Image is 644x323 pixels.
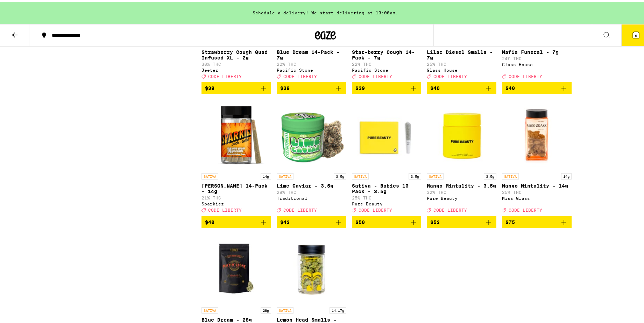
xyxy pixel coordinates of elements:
[4,5,50,10] span: Hi. Need any help?
[352,215,422,226] button: Add to bag
[352,80,422,92] button: Add to bag
[359,72,392,77] span: CODE LIBERTY
[355,218,365,223] span: $50
[427,215,496,226] button: Add to bag
[502,98,572,214] a: Open page for Mango Mintality - 14g from Miss Grass
[427,188,496,193] p: 32% THC
[502,55,572,59] p: 24% THC
[201,232,271,302] img: Pacific Stone - Blue Dream - 28g
[502,171,519,178] p: SATIVA
[277,194,346,199] div: Traditional
[201,80,271,92] button: Add to bag
[283,206,317,211] span: CODE LIBERTY
[430,218,440,223] span: $52
[509,206,542,211] span: CODE LIBERTY
[427,80,496,92] button: Add to bag
[205,84,214,89] span: $39
[283,72,317,77] span: CODE LIBERTY
[201,66,271,71] div: Jeeter
[352,194,422,198] p: 25% THC
[261,306,271,312] p: 28g
[261,171,271,178] p: 14g
[201,181,271,192] p: [PERSON_NAME] 14-Pack - 14g
[484,171,496,178] p: 3.5g
[201,60,271,65] p: 38% THC
[334,171,346,178] p: 3.5g
[427,66,496,71] div: Glass House
[277,98,346,168] img: Traditional - Lime Caviar - 3.5g
[427,98,496,168] img: Pure Beauty - Mango Mintality - 3.5g
[277,80,346,92] button: Add to bag
[352,98,422,168] img: Pure Beauty - Sativa - Babies 10 Pack - 3.5g
[201,200,271,204] div: Sparkiez
[427,181,496,187] p: Mango Mintality - 3.5g
[430,84,440,89] span: $40
[561,171,572,178] p: 14g
[502,194,572,199] div: Miss Grass
[277,48,346,59] p: Blue Dream 14-Pack - 7g
[509,72,542,77] span: CODE LIBERTY
[277,306,293,312] p: SATIVA
[277,66,346,71] div: Pacific Stone
[277,188,346,193] p: 28% THC
[201,48,271,59] p: Strawberry Cough Quad Infused XL - 2g
[208,72,242,77] span: CODE LIBERTY
[352,66,422,71] div: Pacific Stone
[201,98,271,214] a: Open page for Jack 14-Pack - 14g from Sparkiez
[201,171,218,178] p: SATIVA
[502,188,572,193] p: 25% THC
[201,315,271,321] p: Blue Dream - 28g
[502,215,572,226] button: Add to bag
[502,61,572,65] div: Glass House
[201,98,271,168] img: Sparkiez - Jack 14-Pack - 14g
[277,60,346,65] p: 22% THC
[277,215,346,226] button: Add to bag
[502,98,572,168] img: Miss Grass - Mango Mintality - 14g
[352,200,422,204] div: Pure Beauty
[205,218,214,223] span: $40
[201,215,271,226] button: Add to bag
[409,171,421,178] p: 3.5g
[201,306,218,312] p: SATIVA
[427,171,444,178] p: SATIVA
[502,80,572,92] button: Add to bag
[352,60,422,65] p: 22% THC
[277,181,346,187] p: Lime Caviar - 3.5g
[505,84,515,89] span: $40
[208,206,242,211] span: CODE LIBERTY
[355,84,365,89] span: $39
[502,181,572,187] p: Mango Mintality - 14g
[352,181,422,192] p: Sativa - Babies 10 Pack - 3.5g
[201,194,271,198] p: 21% THC
[352,171,369,178] p: SATIVA
[277,98,346,214] a: Open page for Lime Caviar - 3.5g from Traditional
[280,218,290,223] span: $42
[359,206,392,211] span: CODE LIBERTY
[433,72,467,77] span: CODE LIBERTY
[277,171,293,178] p: SATIVA
[505,218,515,223] span: $75
[502,48,572,53] p: Mafia Funeral - 7g
[277,232,346,302] img: Pure Beauty - Lemon Head Smalls - 14.17g
[427,98,496,214] a: Open page for Mango Mintality - 3.5g from Pure Beauty
[635,32,637,36] span: 5
[427,194,496,199] div: Pure Beauty
[352,48,422,59] p: Star-berry Cough 14-Pack - 7g
[280,84,290,89] span: $39
[427,48,496,59] p: Lilac Diesel Smalls - 7g
[433,206,467,211] span: CODE LIBERTY
[330,306,346,312] p: 14.17g
[427,60,496,65] p: 25% THC
[352,98,422,214] a: Open page for Sativa - Babies 10 Pack - 3.5g from Pure Beauty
